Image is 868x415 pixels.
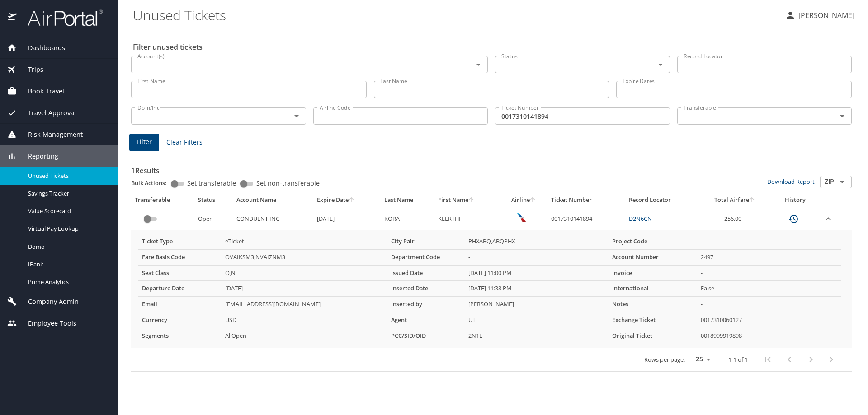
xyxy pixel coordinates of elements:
[836,176,849,188] button: Open
[222,328,387,344] td: AllOpen
[222,312,387,328] td: USD
[233,192,313,208] th: Account Name
[222,281,387,297] td: [DATE]
[17,108,76,118] span: Travel Approval
[472,58,485,71] button: Open
[138,281,222,297] th: Departure Date
[222,297,387,312] td: [EMAIL_ADDRESS][DOMAIN_NAME]
[387,249,465,265] th: Department Code
[17,318,76,328] span: Employee Tools
[697,249,841,265] td: 2497
[823,214,834,224] button: expand row
[133,1,778,29] h1: Unused Tickets
[138,249,222,265] th: Fare Basis Code
[313,208,381,230] td: [DATE]
[349,197,355,203] button: sort
[290,110,303,122] button: Open
[465,328,609,344] td: 2N1L
[698,192,771,208] th: Total Airfare
[194,208,233,230] td: Open
[609,328,697,344] th: Original Ticket
[194,192,233,208] th: Status
[163,134,206,151] button: Clear Filters
[771,192,819,208] th: History
[17,65,43,75] span: Trips
[222,265,387,281] td: O,N
[609,234,697,249] th: Project Code
[387,234,465,249] th: City Pair
[387,312,465,328] th: Agent
[654,58,667,71] button: Open
[138,297,222,312] th: Email
[697,265,841,281] td: -
[133,40,854,54] h2: Filter unused tickets
[697,328,841,344] td: 0018999919898
[749,197,755,203] button: sort
[387,297,465,312] th: Inserted by
[698,208,771,230] td: 256.00
[28,260,108,269] span: IBank
[222,234,387,249] td: eTicket
[697,297,841,312] td: -
[8,9,18,27] img: icon-airportal.png
[28,224,108,233] span: Virtual Pay Lookup
[138,234,222,249] th: Ticket Type
[836,110,849,122] button: Open
[728,357,748,363] p: 1-1 of 1
[465,249,609,265] td: -
[233,208,313,230] td: CONDUENT INC
[689,353,714,366] select: rows per page
[28,172,108,180] span: Unused Tickets
[767,177,815,186] a: Download Report
[517,213,526,222] img: American Airlines
[644,357,685,363] p: Rows per page:
[138,234,841,344] table: more info about unused tickets
[547,192,625,208] th: Ticket Number
[500,192,548,208] th: Airline
[609,265,697,281] th: Invoice
[138,265,222,281] th: Seat Class
[28,278,108,286] span: Prime Analytics
[137,136,152,148] span: Filter
[166,137,203,148] span: Clear Filters
[129,134,159,151] button: Filter
[28,242,108,251] span: Domo
[625,192,699,208] th: Record Locator
[387,265,465,281] th: Issued Date
[465,234,609,249] td: PHXABQ,ABQPHX
[222,249,387,265] td: OVAIKSM3,NVAIZNM3
[434,192,500,208] th: First Name
[381,208,434,230] td: KORA
[138,312,222,328] th: Currency
[387,281,465,297] th: Inserted Date
[781,7,858,23] button: [PERSON_NAME]
[547,208,625,230] td: 0017310141894
[434,208,500,230] td: KEERTHI
[135,196,191,204] div: Transferable
[609,312,697,328] th: Exchange Ticket
[131,179,174,187] p: Bulk Actions:
[465,312,609,328] td: UT
[465,265,609,281] td: [DATE] 11:00 PM
[28,189,108,198] span: Savings Tracker
[609,281,697,297] th: International
[187,180,236,187] span: Set transferable
[796,10,854,21] p: [PERSON_NAME]
[697,234,841,249] td: -
[17,130,83,140] span: Risk Management
[17,43,65,53] span: Dashboards
[387,328,465,344] th: PCC/SID/OID
[609,297,697,312] th: Notes
[530,197,536,203] button: sort
[468,197,475,203] button: sort
[629,214,652,223] a: D2N6CN
[17,297,79,307] span: Company Admin
[138,328,222,344] th: Segments
[465,281,609,297] td: [DATE] 11:38 PM
[381,192,434,208] th: Last Name
[131,160,852,176] h3: 1 Results
[17,151,58,161] span: Reporting
[465,297,609,312] td: [PERSON_NAME]
[18,9,103,27] img: airportal-logo.png
[17,86,64,96] span: Book Travel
